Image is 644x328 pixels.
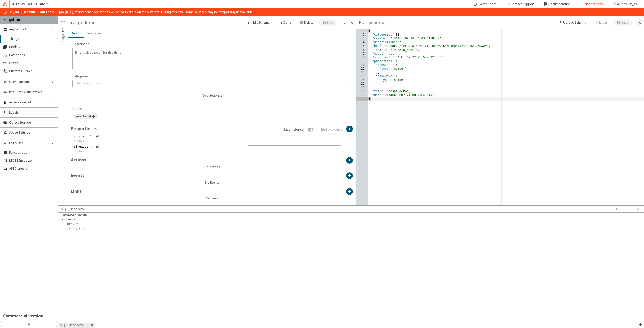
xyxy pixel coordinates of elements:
[9,151,55,155] span: Function Log
[205,180,219,185] unity-typography: No Events
[63,213,87,217] unity-typography: [DOMAIN_NAME]
[283,127,304,132] p: Save historical
[365,63,368,67] span: Toggle code folding, rows 10 through 12
[9,100,49,104] span: Access Control
[356,67,368,71] div: 11
[9,159,55,163] span: MQTT Inspector
[356,74,368,78] div: 13
[74,139,88,143] unity-typography: number
[9,111,55,115] span: Labels
[9,141,49,145] span: Utility Belt
[636,19,643,26] unity-button: Close
[9,121,55,125] span: Object Storage
[365,59,368,63] span: Toggle code folding, rows 9 through 16
[356,29,368,33] div: 1
[356,82,368,86] div: 15
[638,11,641,14] span: close
[67,222,78,226] unity-typography: gokulm
[9,27,49,31] span: AnythingDB
[9,69,55,73] span: Custom Queries
[65,217,75,222] unity-typography: spaces
[69,226,85,231] unity-typography: categories
[365,74,368,78] span: Toggle code folding, rows 13 through 15
[9,167,55,171] span: API Inspector
[74,149,88,153] unity-typography: number
[8,10,253,14] span: On , from , maintenance operations will be carried out on the platform. During this time, some se...
[61,207,85,211] unity-typography: MQTT Inspector
[356,56,368,59] div: 8
[356,63,368,67] div: 10
[356,59,368,63] div: 9
[13,10,23,14] strong: [DATE]
[356,40,368,44] div: 4
[9,61,55,65] span: Graph
[638,10,641,14] button: close
[356,89,368,93] div: 17
[72,107,351,111] unity-typography: Labels
[9,80,49,84] span: User Functions
[74,144,88,149] unity-typography: sinewave
[9,37,55,41] span: Things
[31,10,73,14] strong: 08:00 am to 12:00 pm (UTC)
[71,157,86,165] unity-typography: Actions
[9,45,55,49] span: Models
[9,53,55,57] span: Categories
[356,71,368,74] div: 12
[71,172,84,180] unity-typography: Events
[71,126,92,134] unity-typography: Properties
[365,29,368,33] span: Toggle code folding, rows 1 through 19
[356,33,368,37] div: 2
[356,93,368,97] div: 18
[72,89,351,102] unity-typography: No categories
[356,44,368,48] div: 5
[614,206,620,212] unity-button: MQTT Subscriptions
[356,48,368,52] div: 6
[356,37,368,40] div: 3
[356,78,368,82] div: 14
[204,165,220,169] unity-typography: No Actions
[9,18,20,22] p: gokulm
[356,97,368,101] div: 19
[9,90,55,94] span: Real Time Visualization
[74,134,88,139] unity-typography: constant
[356,86,368,89] div: 16
[356,52,368,56] div: 7
[71,188,82,196] unity-typography: Links
[9,131,49,135] span: Space Settings
[206,196,218,201] unity-typography: No Links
